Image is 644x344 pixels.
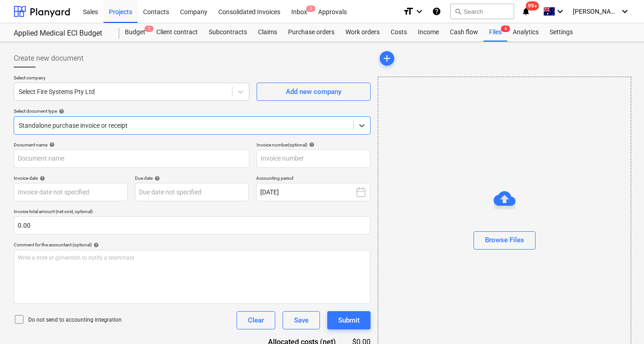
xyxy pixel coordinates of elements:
[257,83,371,101] button: Add new company
[14,150,249,168] input: Document name
[14,175,128,181] div: Invoice date
[119,23,151,42] div: Budget
[144,26,154,32] span: 1
[237,311,275,329] button: Clear
[14,183,128,201] input: Invoice date not specified
[521,6,531,17] i: notifications
[306,5,315,12] span: 3
[256,183,370,201] button: [DATE]
[544,23,578,42] a: Settings
[555,6,566,17] i: keyboard_arrow_down
[203,23,252,42] a: Subcontracts
[414,6,425,17] i: keyboard_arrow_down
[573,8,618,15] span: [PERSON_NAME]
[248,314,264,326] div: Clear
[619,6,630,17] i: keyboard_arrow_down
[444,23,484,42] a: Cash flow
[474,231,536,250] button: Browse Files
[286,86,341,98] div: Add new company
[14,242,371,248] div: Comment for the accountant (optional)
[338,314,360,326] div: Submit
[485,234,524,246] div: Browse Files
[412,23,444,42] a: Income
[283,311,320,329] button: Save
[252,23,283,42] a: Claims
[151,23,203,42] a: Client contract
[14,142,249,148] div: Document name
[257,150,371,168] input: Invoice number
[450,4,514,19] button: Search
[256,175,370,183] p: Accounting period
[153,176,160,181] span: help
[327,311,371,329] button: Submit
[14,53,83,64] span: Create new document
[432,6,441,17] i: Knowledge base
[454,8,462,15] span: search
[484,23,507,42] div: Files
[257,142,371,148] div: Invoice number (optional)
[307,142,314,147] span: help
[135,183,249,201] input: Due date not specified
[403,6,414,17] i: format_size
[598,300,644,344] iframe: Chat Widget
[526,1,539,10] span: 99+
[38,176,45,181] span: help
[119,23,151,42] a: Budget1
[14,216,371,235] input: Invoice total amount (net cost, optional)
[385,23,412,42] a: Costs
[484,23,507,42] a: Files6
[135,175,249,181] div: Due date
[47,142,55,147] span: help
[57,109,64,114] span: help
[283,23,340,42] a: Purchase orders
[28,316,122,324] p: Do not send to accounting integration
[14,75,249,83] p: Select company
[340,23,385,42] a: Work orders
[14,29,108,38] div: Applied Medical ECI Budget
[14,208,371,216] p: Invoice total amount (net cost, optional)
[92,242,99,248] span: help
[14,108,371,114] div: Select document type
[294,314,309,326] div: Save
[501,26,510,32] span: 6
[381,53,392,64] span: add
[507,23,544,42] a: Analytics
